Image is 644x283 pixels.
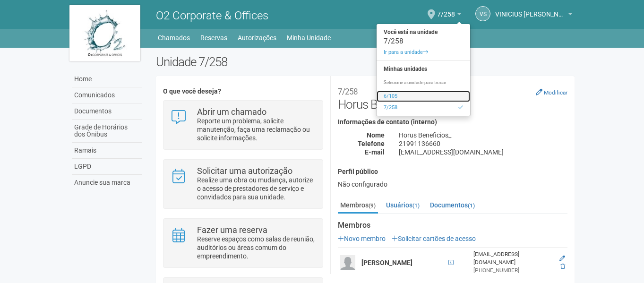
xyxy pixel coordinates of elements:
[377,63,470,75] strong: Minhas unidades
[72,175,142,190] a: Anuncie sua marca
[338,235,386,242] a: Novo membro
[536,88,567,96] a: Modificar
[377,38,470,44] div: 7/258
[473,250,552,266] div: [EMAIL_ADDRESS][DOMAIN_NAME]
[197,107,266,117] strong: Abrir um chamado
[72,159,142,175] a: LGPD
[338,119,567,126] h4: Informações de contato (interno)
[72,71,142,87] a: Home
[200,31,227,44] a: Reservas
[365,148,385,156] strong: E-mail
[377,91,470,102] a: 6/105
[171,108,316,142] a: Abrir um chamado Reporte um problema, solicite manutenção, faça uma reclamação ou solicite inform...
[197,176,316,201] p: Realize uma obra ou mudança, autorize o acesso de prestadores de serviço e convidados para sua un...
[473,266,552,274] div: [PHONE_NUMBER]
[197,117,316,142] p: Reporte um problema, solicite manutenção, faça uma reclamação ou solicite informações.
[468,202,475,209] small: (1)
[495,12,572,19] a: VINICIUS [PERSON_NAME] [PERSON_NAME]
[156,55,575,69] h2: Unidade 7/258
[377,79,470,86] p: Selecione a unidade para trocar
[338,180,567,189] div: Não configurado
[369,202,376,209] small: (9)
[437,1,455,18] span: 7/258
[340,255,355,270] img: user.png
[392,235,476,242] a: Solicitar cartões de acesso
[197,225,267,235] strong: Fazer uma reserva
[156,9,268,22] span: O2 Corporate & Offices
[338,83,567,111] h2: Horus Beneficios _
[367,131,385,139] strong: Nome
[560,263,565,270] a: Excluir membro
[437,12,461,19] a: 7/258
[428,198,477,212] a: Documentos(1)
[377,47,470,58] a: Ir para a unidade
[171,167,316,201] a: Solicitar uma autorização Realize uma obra ou mudança, autorize o acesso de prestadores de serviç...
[72,103,142,120] a: Documentos
[495,1,566,18] span: VINICIUS SANTOS DA ROCHA CORREA
[158,31,190,44] a: Chamados
[392,139,575,148] div: 21991136660
[358,140,385,147] strong: Telefone
[475,6,490,21] a: VS
[72,120,142,143] a: Grade de Horários dos Ônibus
[412,202,420,209] small: (1)
[544,89,567,96] small: Modificar
[72,87,142,103] a: Comunicados
[361,259,412,266] strong: [PERSON_NAME]
[392,131,575,139] div: Horus Beneficios_
[377,102,470,113] a: 7/258
[197,235,316,260] p: Reserve espaços como salas de reunião, auditórios ou áreas comum do empreendimento.
[377,26,470,38] strong: Você está na unidade
[69,5,140,61] img: logo.jpg
[338,198,378,214] a: Membros(9)
[197,166,292,176] strong: Solicitar uma autorização
[72,143,142,159] a: Ramais
[163,88,323,95] h4: O que você deseja?
[171,226,316,260] a: Fazer uma reserva Reserve espaços como salas de reunião, auditórios ou áreas comum do empreendime...
[392,148,575,156] div: [EMAIL_ADDRESS][DOMAIN_NAME]
[238,31,276,44] a: Autorizações
[559,255,565,262] a: Editar membro
[338,87,358,96] small: 7/258
[287,31,331,44] a: Minha Unidade
[338,221,567,230] strong: Membros
[338,168,567,175] h4: Perfil público
[384,198,422,212] a: Usuários(1)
